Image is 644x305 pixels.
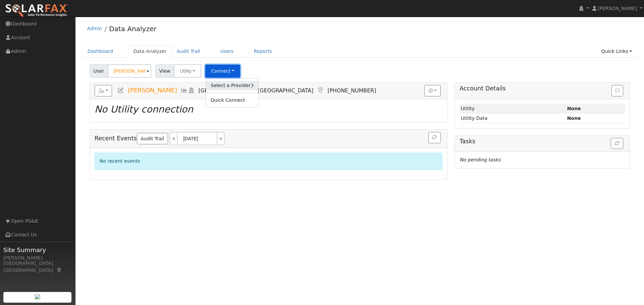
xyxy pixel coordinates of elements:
h5: Tasks [460,138,625,145]
button: Utility [174,64,201,78]
input: Select a User [108,64,151,78]
strong: None [567,116,581,121]
button: Refresh [611,138,623,149]
a: Quick Links [596,45,637,58]
a: Dashboard [83,45,118,58]
button: Connect [205,65,240,78]
i: No pending tasks [460,157,500,162]
div: [PERSON_NAME] [3,254,72,261]
span: User [90,64,108,78]
i: No Utility connection [95,104,193,115]
img: retrieve [35,294,40,299]
td: Utility Data [460,113,566,123]
td: Utility [460,104,566,113]
a: > [217,132,225,145]
a: Map [317,87,324,94]
a: Users [215,45,239,58]
a: Select a Provider [206,81,258,90]
a: Quick Connect [206,95,258,105]
button: Issue History [611,85,623,96]
h5: Account Details [460,85,625,92]
a: Reports [249,45,277,58]
a: Audit Trail [137,133,168,144]
div: [GEOGRAPHIC_DATA], [GEOGRAPHIC_DATA] [3,260,72,274]
span: [GEOGRAPHIC_DATA], [GEOGRAPHIC_DATA] [199,87,314,94]
span: Site Summary [3,245,72,254]
a: Admin [87,26,102,31]
img: SolarFax [5,4,68,18]
span: View [155,64,174,78]
strong: ID: null, authorized: 03/22/24 [567,106,581,111]
a: Edit User (16091) [117,87,124,94]
a: Audit Trail [172,45,205,58]
div: No recent events [95,153,442,170]
h5: Recent Events [95,132,442,145]
button: Refresh [428,132,441,143]
a: Login As (last Never) [188,87,195,94]
a: < [170,132,177,145]
span: [PHONE_NUMBER] [327,87,376,94]
a: Multi-Series Graph [180,87,188,94]
a: Data Analyzer [109,25,156,33]
a: Data Analyzer [128,45,172,58]
a: Map [56,268,62,273]
span: [PERSON_NAME] [128,87,177,94]
span: [PERSON_NAME] [598,6,637,11]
